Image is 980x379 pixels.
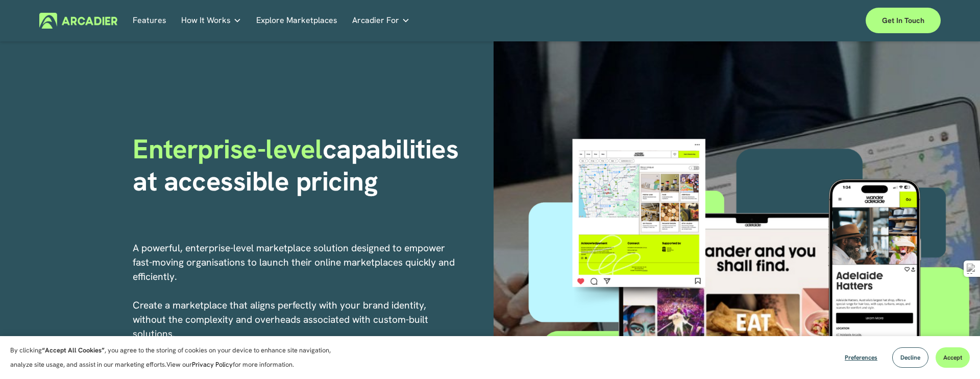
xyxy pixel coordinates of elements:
[192,360,233,369] a: Privacy Policy
[866,8,941,33] a: Get in touch
[181,13,231,28] span: How It Works
[181,13,241,29] a: folder dropdown
[133,131,323,167] span: Enterprise-level
[892,347,928,368] button: Decline
[936,347,970,368] button: Accept
[42,346,105,354] strong: “Accept All Cookies”
[845,353,877,362] span: Preferences
[133,131,465,198] strong: capabilities at accessible pricing
[837,347,885,368] button: Preferences
[133,13,166,29] a: Features
[10,343,342,372] p: By clicking , you agree to the storing of cookies on your device to enhance site navigation, anal...
[133,241,456,370] p: A powerful, enterprise-level marketplace solution designed to empower fast-moving organisations t...
[256,13,337,29] a: Explore Marketplaces
[352,13,399,28] span: Arcadier For
[39,13,117,29] img: Arcadier
[900,353,920,362] span: Decline
[352,13,410,29] a: folder dropdown
[943,353,962,362] span: Accept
